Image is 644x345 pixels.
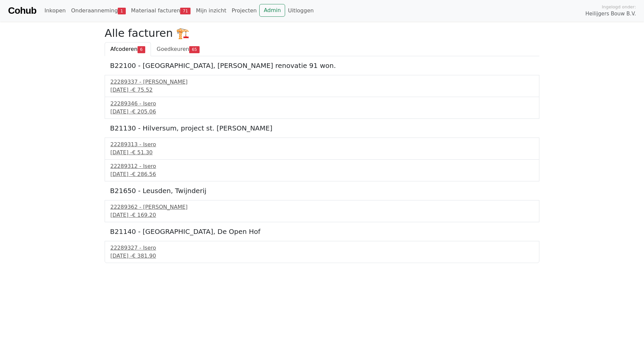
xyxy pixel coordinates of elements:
a: Afcoderen6 [105,42,151,56]
span: Goedkeuren [157,46,189,52]
h5: B21130 - Hilversum, project st. [PERSON_NAME] [110,124,534,132]
div: [DATE] - [110,149,534,157]
h5: B21650 - Leusden, Twijnderij [110,187,534,195]
span: € 286.56 [132,171,156,177]
div: 22289312 - Isero [110,162,534,170]
span: € 75.52 [132,87,153,93]
span: € 381.90 [132,253,156,259]
a: Uitloggen [285,4,316,17]
div: 22289346 - Isero [110,100,534,108]
span: € 169.20 [132,212,156,218]
a: Materiaal facturen71 [128,4,194,17]
span: 71 [180,8,191,14]
div: 22289327 - Isero [110,244,534,252]
div: 22289313 - Isero [110,141,534,149]
span: € 51.30 [132,149,153,156]
span: Afcoderen [110,46,138,52]
div: [DATE] - [110,108,534,116]
h5: B21140 - [GEOGRAPHIC_DATA], De Open Hof [110,228,534,236]
a: Admin [259,4,285,17]
div: [DATE] - [110,211,534,219]
div: [DATE] - [110,252,534,260]
a: Goedkeuren65 [151,42,205,56]
a: 22289362 - [PERSON_NAME][DATE] -€ 169.20 [110,203,534,219]
a: Inkopen [42,4,68,17]
h5: B22100 - [GEOGRAPHIC_DATA], [PERSON_NAME] renovatie 91 won. [110,62,534,70]
a: 22289337 - [PERSON_NAME][DATE] -€ 75.52 [110,78,534,94]
div: [DATE] - [110,86,534,94]
a: 22289313 - Isero[DATE] -€ 51.30 [110,141,534,157]
span: 1 [118,8,125,14]
a: Mijn inzicht [193,4,229,17]
a: 22289346 - Isero[DATE] -€ 205.06 [110,100,534,116]
div: 22289337 - [PERSON_NAME] [110,78,534,86]
span: 6 [138,46,145,53]
span: 65 [189,46,200,53]
span: Heilijgers Bouw B.V. [585,10,636,18]
a: 22289312 - Isero[DATE] -€ 286.56 [110,162,534,178]
span: € 205.06 [132,108,156,115]
div: 22289362 - [PERSON_NAME] [110,203,534,211]
a: Projecten [229,4,260,17]
h2: Alle facturen 🏗️ [105,27,539,39]
a: Onderaanneming1 [68,4,128,17]
div: [DATE] - [110,170,534,178]
span: Ingelogd onder: [602,4,636,10]
a: Cohub [8,3,36,19]
a: 22289327 - Isero[DATE] -€ 381.90 [110,244,534,260]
